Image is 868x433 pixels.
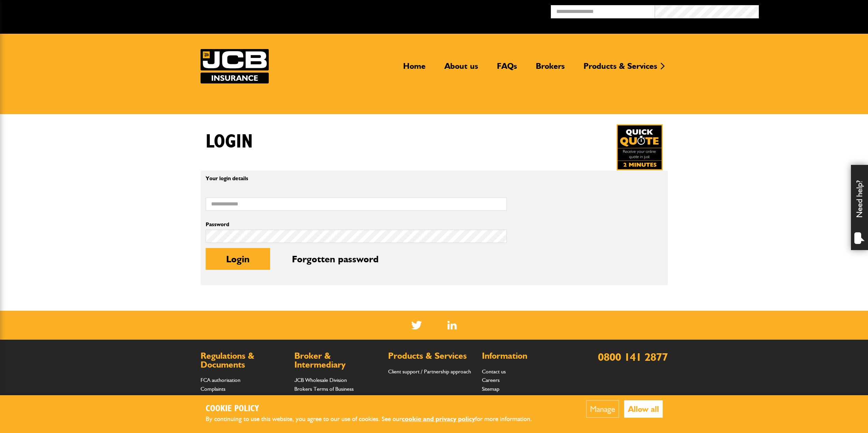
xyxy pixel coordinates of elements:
div: Need help? [851,165,868,250]
a: JCB Insurance Services [201,49,269,83]
img: Quick Quote [617,124,663,170]
img: Twitter [411,321,422,329]
a: Documents [201,395,226,401]
a: Careers [482,377,500,383]
a: Brokers [531,61,570,77]
button: Manage [586,400,619,418]
a: Products & Services [578,61,662,77]
img: JCB Insurance Services logo [201,49,269,83]
a: JCB Wholesale Division [294,377,347,383]
a: Home [398,61,431,77]
a: cookie and privacy policy [402,415,475,423]
label: Password [206,222,507,227]
a: 0800 141 2877 [598,350,668,364]
h2: Products & Services [388,352,475,360]
button: Forgotten password [271,248,399,270]
a: Sitemap [482,386,499,392]
h2: Regulations & Documents [201,352,288,369]
h2: Cookie Policy [206,404,543,414]
a: Complaints [201,386,225,392]
a: Brokers Terms of Business [294,386,354,392]
button: Login [206,248,270,270]
img: Linked In [447,321,457,329]
a: About us [439,61,483,77]
p: Your login details [206,176,507,181]
a: LinkedIn [447,321,457,329]
a: FCA authorisation [201,377,240,383]
button: Allow all [624,400,663,418]
h2: Broker & Intermediary [294,352,381,369]
a: FAQs [492,61,522,77]
h1: Login [206,130,253,153]
a: Contact us [482,368,506,375]
a: Client support / Partnership approach [388,368,471,375]
h2: Information [482,352,569,360]
a: Get your insurance quote in just 2-minutes [617,124,663,170]
p: By continuing to use this website, you agree to our use of cookies. See our for more information. [206,414,543,424]
button: Broker Login [759,5,863,16]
